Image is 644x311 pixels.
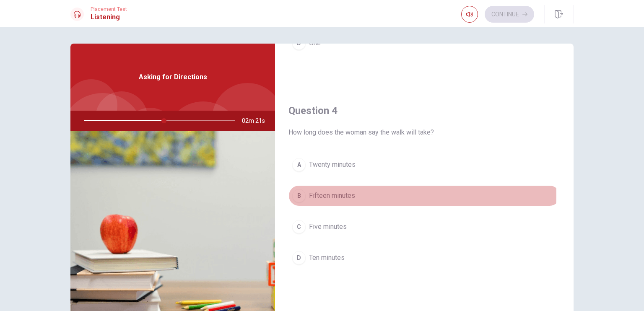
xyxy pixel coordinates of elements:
[292,251,306,264] div: D
[242,111,272,131] span: 02m 21s
[292,220,306,233] div: C
[288,127,560,137] span: How long does the woman say the walk will take?
[288,247,560,268] button: DTen minutes
[309,253,345,263] span: Ten minutes
[309,160,356,170] span: Twenty minutes
[309,222,347,232] span: Five minutes
[91,12,127,22] h1: Listening
[288,216,560,237] button: CFive minutes
[288,185,560,206] button: BFifteen minutes
[292,158,306,171] div: A
[288,104,560,117] h4: Question 4
[91,6,127,12] span: Placement Test
[309,191,355,201] span: Fifteen minutes
[288,154,560,175] button: ATwenty minutes
[292,189,306,202] div: B
[139,72,207,82] span: Asking for Directions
